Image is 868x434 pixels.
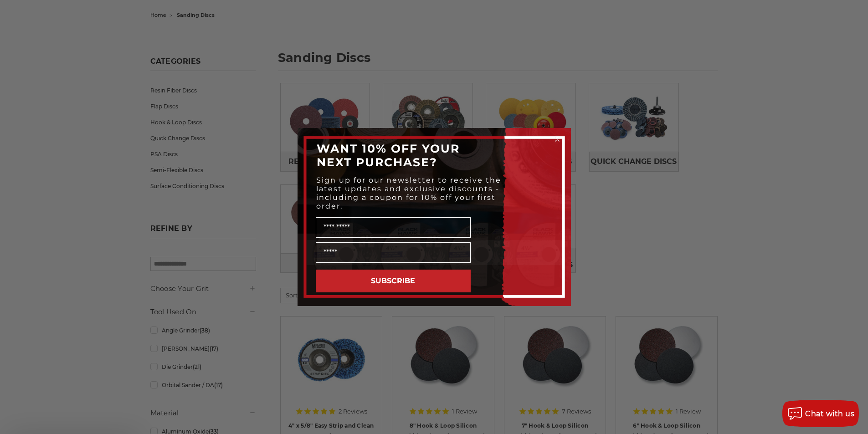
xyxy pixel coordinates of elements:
input: Email [316,242,471,263]
button: Chat with us [782,400,859,427]
span: WANT 10% OFF YOUR NEXT PURCHASE? [317,142,460,169]
button: Close dialog [553,135,562,144]
button: SUBSCRIBE [316,270,471,292]
span: Sign up for our newsletter to receive the latest updates and exclusive discounts - including a co... [316,176,501,210]
span: Chat with us [805,409,854,418]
